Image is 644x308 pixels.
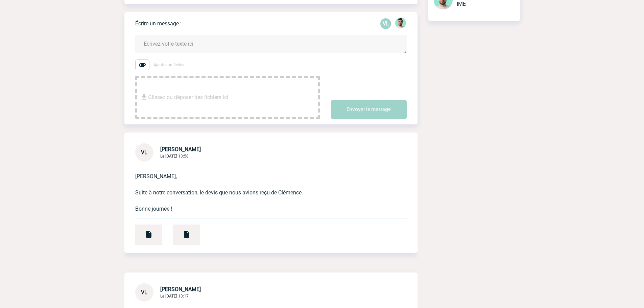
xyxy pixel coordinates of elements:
img: 121547-2.png [395,18,406,28]
a: Devis PRO450940 ROBERT BOSCH FRANCE SAS (1) (004).pdf [124,228,162,235]
span: Ajouter un fichier [153,63,185,67]
span: VL [141,289,147,295]
span: [PERSON_NAME] [160,286,201,292]
p: VL [380,18,391,29]
div: Benjamin ROLAND [395,18,406,30]
span: Le [DATE] 13:17 [160,294,189,299]
a: mytraiteur-Z2PXXKT (003).pdf [162,228,200,235]
img: file_download.svg [140,93,148,101]
span: Le [DATE] 13:58 [160,154,189,159]
p: [PERSON_NAME], Suite à notre conversation, le devis que nous avions reçu de Clémence. Bonne journ... [135,162,388,213]
p: Écrire un message : [135,20,182,27]
button: Envoyer le message [331,100,407,119]
div: Valérie LEFEVRE [380,18,391,29]
span: [PERSON_NAME] [160,146,201,152]
span: IME [457,1,466,7]
span: VL [141,149,147,156]
span: Glissez ou déposer des fichiers ici [148,80,228,114]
